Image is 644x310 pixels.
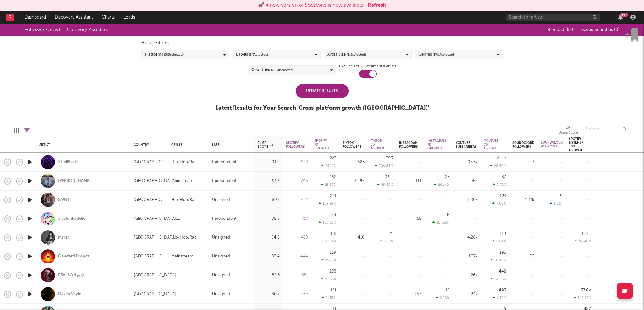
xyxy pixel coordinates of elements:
a: XHellBeats [58,159,78,165]
div: 1.27k [512,196,534,204]
div: Tiktok Followers [343,141,361,149]
div: 85.6 [258,215,280,223]
div: 3 [512,158,534,166]
span: ( 17 / 17 selected) [433,51,455,58]
div: Unsigned [212,196,230,204]
div: Jump Score [559,129,578,137]
div: 1.86k [456,196,478,204]
div: 416 [343,234,365,241]
a: Marzi [58,235,69,241]
div: 442 [499,269,506,274]
div: Spotify Listener 30D Growth [569,137,584,152]
div: 91.9 [258,158,280,166]
div: 57.63 % [321,277,336,281]
div: [GEOGRAPHIC_DATA] [134,234,176,241]
div: 982 [456,177,478,185]
a: Leads [119,11,139,24]
div: 53.10 % [321,164,336,168]
div: 21.1k [497,156,506,160]
div: 8 [447,213,449,217]
div: 28.40 % [490,164,506,168]
div: 149.75 % [574,296,591,300]
div: 359 [329,213,336,217]
div: Instagram Followers [399,141,418,149]
div: 739 [286,291,308,298]
div: 1.37k [456,253,478,260]
div: 9.72 % [493,183,506,187]
div: 131 [330,288,336,292]
div: 89.1 [258,196,280,204]
a: Galezard Project [58,254,90,259]
div: 7.08 % [492,202,506,206]
div: 1.61k [581,232,591,236]
div: 26.14 % [434,183,449,187]
div: Unsigned [212,234,230,241]
div: 87 [501,175,506,179]
div: 5.32 % [380,239,393,243]
button: Refresh [368,2,386,9]
span: ( 1 / 5 selected) [347,51,366,58]
div: Follower Growth Discovery Assistant [25,26,108,34]
div: 152 [330,175,336,179]
a: [PERSON_NAME] [58,178,91,184]
div: [GEOGRAPHIC_DATA] [134,253,165,260]
div: Hip-Hop/Rap [171,234,197,241]
div: 76 [512,253,534,260]
div: R3ALSON릴슨 [58,273,85,278]
a: Dashboard [20,11,50,24]
div: Genre [171,143,203,147]
div: 21.55 % [322,296,336,300]
div: 23 [445,175,449,179]
div: Labels [236,51,268,58]
div: 34.9k [343,177,365,185]
div: [GEOGRAPHIC_DATA] [134,291,176,298]
div: 15 [399,215,421,223]
div: 100.28 % [319,220,336,224]
div: Tiktok 7D Growth [371,139,386,150]
div: 643 [286,158,308,166]
div: 444 [286,253,308,260]
span: Saved Searches [581,28,619,32]
div: YouTube 7D Growth [484,139,499,150]
div: Hip-Hop/Rap [171,158,197,166]
div: 🚀 A new version of Sodatone is now available. [258,2,365,9]
span: ( 5 / 5 selected) [164,51,184,58]
div: Mainstream Electronic [171,253,206,260]
div: Jump Score [258,141,273,149]
div: 82.5 [258,272,280,279]
div: 651 [286,272,308,279]
div: 24k [456,291,478,298]
div: 583 [343,158,365,166]
div: Independent [212,215,236,223]
div: 83.4 [258,253,280,260]
a: Daxlin Veylo [58,291,81,297]
div: 221 [330,194,336,198]
span: ( 66 ) [565,28,573,32]
div: 223 [330,156,336,160]
div: 418 [286,234,308,241]
div: Artist Size [327,51,366,58]
div: 16.40 % [490,258,506,262]
div: Reset Filters [141,39,503,47]
div: 80.7 [258,291,280,298]
div: 257 [399,291,421,298]
div: [GEOGRAPHIC_DATA] [134,272,176,279]
span: ( 0 ) [614,28,619,32]
input: Search for artists [506,14,600,21]
div: 717 [286,215,308,223]
a: Jivefunkadelic [58,216,85,222]
div: 746 [286,177,308,185]
button: Saved Searches (0) [580,27,619,32]
div: 55.79 % [321,258,336,262]
input: Search... [583,125,630,134]
div: 123 [500,194,506,198]
div: 115 [330,232,336,236]
div: 54.03 % [490,277,506,281]
div: [GEOGRAPHIC_DATA] [134,158,165,166]
div: Hip-Hop/Rap [171,196,197,204]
